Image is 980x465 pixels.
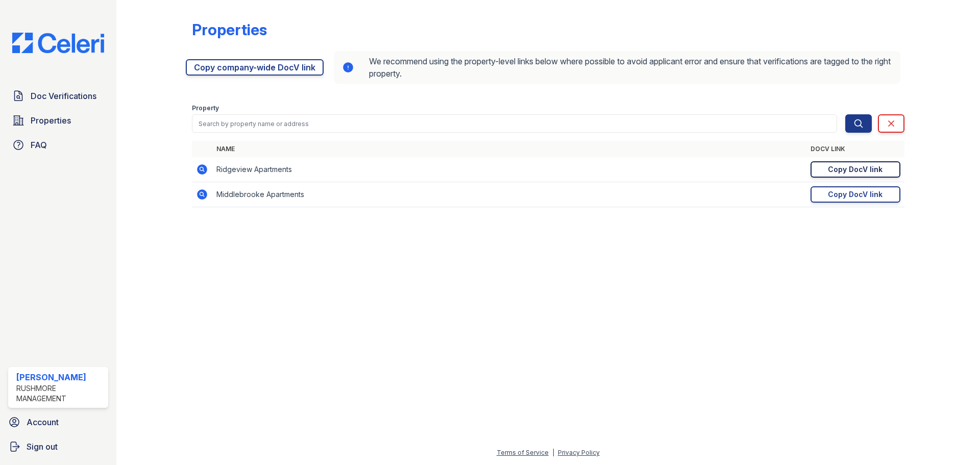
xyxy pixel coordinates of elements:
img: CE_Logo_Blue-a8612792a0a2168367f1c8372b55b34899dd931a85d93a1a3d3e32e68fde9ad4.png [4,33,112,53]
a: Sign out [4,436,112,457]
a: Privacy Policy [558,449,600,456]
div: | [552,449,554,456]
div: Copy DocV link [828,189,883,200]
a: Terms of Service [497,449,549,456]
div: We recommend using the property-level links below where possible to avoid applicant error and ens... [334,51,900,84]
div: Properties [192,20,267,39]
a: Account [4,412,112,432]
span: FAQ [31,139,47,151]
span: Doc Verifications [31,90,96,102]
label: Property [192,104,219,112]
a: FAQ [8,135,108,155]
input: Search by property name or address [192,114,837,133]
span: Properties [31,114,71,127]
div: [PERSON_NAME] [16,371,104,383]
span: Sign out [27,440,58,453]
th: Name [212,141,806,157]
a: Copy DocV link [811,161,900,178]
a: Copy DocV link [811,186,900,203]
a: Properties [8,110,108,131]
td: Middlebrooke Apartments [212,182,806,207]
span: Account [27,416,59,428]
td: Ridgeview Apartments [212,157,806,182]
a: Doc Verifications [8,86,108,106]
div: Copy DocV link [828,164,883,175]
th: DocV Link [806,141,904,157]
div: Rushmore Management [16,383,104,404]
a: Copy company-wide DocV link [186,59,324,76]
